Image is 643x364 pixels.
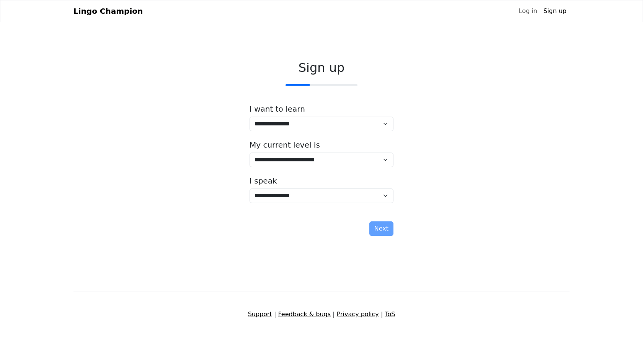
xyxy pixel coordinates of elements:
label: I want to learn [250,104,305,114]
h2: Sign up [250,60,393,75]
a: Support [248,310,272,318]
label: My current level is [250,140,320,149]
a: Log in [516,3,540,19]
label: I speak [250,176,277,185]
a: Lingo Champion [73,3,143,19]
div: | | | [69,310,574,319]
a: ToS [385,310,395,318]
a: Feedback & bugs [278,310,331,318]
a: Privacy policy [337,310,379,318]
a: Sign up [540,3,570,19]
